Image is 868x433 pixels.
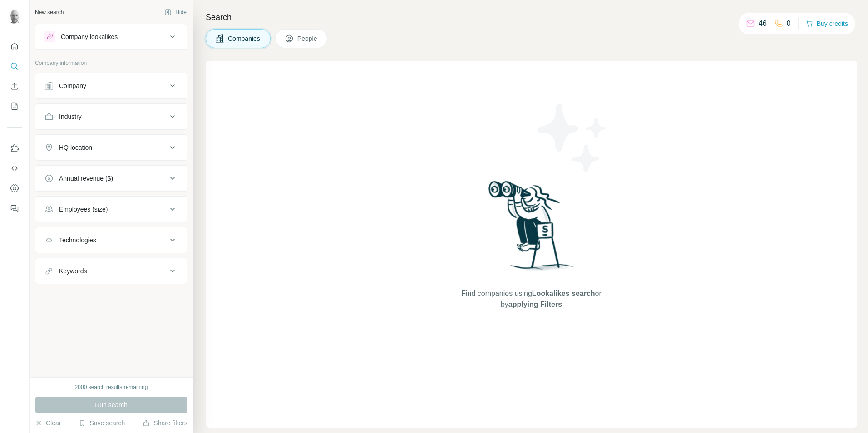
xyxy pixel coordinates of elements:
button: Buy credits [806,17,848,30]
img: Surfe Illustration - Woman searching with binoculars [484,178,579,280]
div: Keywords [59,266,87,276]
div: Employees (size) [59,205,108,214]
div: Annual revenue ($) [59,174,113,183]
button: Clear [35,418,61,428]
button: Hide [158,5,193,19]
button: Company [35,75,187,97]
button: Keywords [35,260,187,282]
button: Feedback [7,200,22,216]
button: My lists [7,98,22,114]
h4: Search [206,11,857,24]
span: Companies [228,34,261,43]
div: New search [35,8,64,16]
button: Company lookalikes [35,26,187,48]
div: HQ location [59,143,92,152]
button: Search [7,58,22,74]
div: 2000 search results remaining [75,383,148,391]
span: applying Filters [508,300,562,308]
button: Employees (size) [35,198,187,220]
img: Surfe Illustration - Stars [532,97,613,179]
div: Technologies [59,236,96,245]
button: Industry [35,106,187,128]
span: Lookalikes search [532,290,595,297]
button: Save search [79,418,125,428]
p: Company information [35,59,187,67]
p: 0 [787,18,791,29]
button: Use Surfe on LinkedIn [7,140,22,157]
button: Use Surfe API [7,160,22,177]
button: HQ location [35,137,187,158]
span: People [297,34,318,43]
span: Find companies using or by [459,288,604,310]
img: Avatar [7,9,22,24]
div: Company lookalikes [61,32,118,41]
div: Company [59,81,86,90]
button: Technologies [35,229,187,251]
button: Dashboard [7,180,22,197]
div: Industry [59,112,82,121]
button: Share filters [143,418,187,428]
button: Enrich CSV [7,78,22,94]
button: Quick start [7,38,22,54]
p: 46 [759,18,767,29]
button: Annual revenue ($) [35,167,187,189]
